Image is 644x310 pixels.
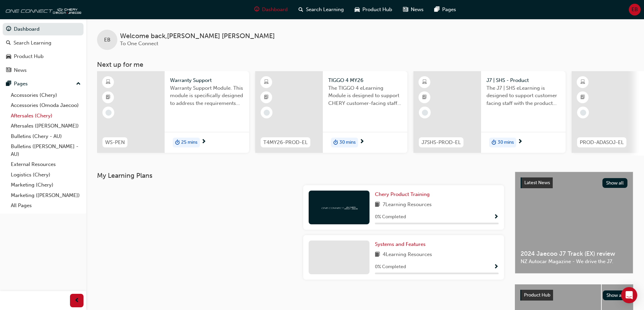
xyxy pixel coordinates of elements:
[494,214,499,220] span: Show Progress
[422,110,428,116] span: learningRecordVerb_NONE-icon
[494,264,499,270] span: Show Progress
[249,3,293,17] a: guage-iconDashboard
[603,290,628,300] button: Show all
[602,178,628,188] button: Show all
[359,139,364,145] span: next-icon
[175,138,180,147] span: duration-icon
[515,172,633,274] a: Latest NewsShow all2024 Jaecoo J7 Track (EX) reviewNZ Autocar Magazine - We drive the J7.
[355,5,360,14] span: car-icon
[8,111,84,121] a: Aftersales (Chery)
[14,53,44,60] div: Product Hub
[328,77,402,84] span: TIGGO 4 MY26
[170,84,244,107] span: Warranty Support Module. This module is specifically designed to address the requirements and pro...
[14,39,51,47] div: Search Learning
[263,139,308,146] span: T4MY26-PROD-EL
[328,84,402,107] span: The TIGGO 4 eLearning Module is designed to support CHERY customer-facing staff with the product ...
[6,40,11,46] span: search-icon
[520,290,628,301] a: Product HubShow all
[486,84,560,107] span: The J7 | SHS eLearning is designed to support customer facing staff with the product and sales in...
[621,287,637,303] div: Open Intercom Messenger
[494,263,499,271] button: Show Progress
[498,139,514,146] span: 30 mins
[8,90,84,101] a: Accessories (Chery)
[413,71,566,153] a: J7SHS-PROD-ELJ7 | SHS - ProductThe J7 | SHS eLearning is designed to support customer facing staf...
[3,50,84,63] a: Product Hub
[254,5,259,14] span: guage-icon
[398,3,429,17] a: news-iconNews
[375,241,426,247] span: Systems and Features
[375,263,406,271] span: 0 % Completed
[6,26,11,32] span: guage-icon
[3,23,84,35] a: Dashboard
[8,100,84,111] a: Accessories (Omoda Jaecoo)
[106,78,111,87] span: learningResourceType_ELEARNING-icon
[375,241,428,248] a: Systems and Features
[105,139,125,146] span: WS-PEN
[3,3,81,16] img: oneconnect
[120,40,158,47] span: To One Connect
[411,6,424,13] span: News
[8,131,84,142] a: Bulletins (Chery - AU)
[580,78,585,87] span: learningResourceType_ELEARNING-icon
[333,138,338,147] span: duration-icon
[434,5,439,14] span: pages-icon
[375,191,430,197] span: Chery Product Training
[293,3,349,17] a: search-iconSearch Learning
[518,139,523,145] span: next-icon
[580,139,624,146] span: PROD-ADASOJ-EL
[3,37,84,49] a: Search Learning
[521,177,627,188] a: Latest NewsShow all
[306,6,344,13] span: Search Learning
[580,93,585,102] span: booktick-icon
[97,71,249,153] a: WS-PENWarranty SupportWarranty Support Module. This module is specifically designed to address th...
[264,110,270,116] span: learningRecordVerb_NONE-icon
[3,78,84,90] button: Pages
[580,110,586,116] span: learningRecordVerb_NONE-icon
[8,180,84,190] a: Marketing (Chery)
[521,258,627,265] span: NZ Autocar Magazine - We drive the J7.
[429,3,461,17] a: pages-iconPages
[422,139,461,146] span: J7SHS-PROD-EL
[383,251,432,259] span: 4 Learning Resources
[403,5,408,14] span: news-icon
[375,191,432,198] a: Chery Product Training
[262,6,288,13] span: Dashboard
[362,6,392,13] span: Product Hub
[106,93,111,102] span: booktick-icon
[8,159,84,170] a: External Resources
[3,22,84,78] button: DashboardSearch LearningProduct HubNews
[375,213,406,221] span: 0 % Completed
[97,172,504,179] h3: My Learning Plans
[6,81,11,87] span: pages-icon
[170,77,244,84] span: Warranty Support
[521,250,627,258] span: 2024 Jaecoo J7 Track (EX) review
[8,141,84,159] a: Bulletins ([PERSON_NAME] - AU)
[320,204,358,210] img: oneconnect
[494,213,499,221] button: Show Progress
[6,67,11,74] span: news-icon
[3,64,84,77] a: News
[104,36,111,44] span: EB
[201,139,206,145] span: next-icon
[422,78,427,87] span: learningResourceType_ELEARNING-icon
[14,80,28,88] div: Pages
[8,190,84,201] a: Marketing ([PERSON_NAME])
[14,66,27,74] div: News
[120,32,275,40] span: Welcome back , [PERSON_NAME] [PERSON_NAME]
[339,139,356,146] span: 30 mins
[8,200,84,211] a: All Pages
[8,170,84,180] a: Logistics (Chery)
[629,4,641,16] button: EB
[375,201,380,209] span: book-icon
[255,71,407,153] a: T4MY26-PROD-ELTIGGO 4 MY26The TIGGO 4 eLearning Module is designed to support CHERY customer-faci...
[105,110,112,116] span: learningRecordVerb_NONE-icon
[74,297,79,305] span: prev-icon
[264,93,269,102] span: booktick-icon
[383,201,432,209] span: 7 Learning Resources
[264,78,269,87] span: learningResourceType_ELEARNING-icon
[8,121,84,131] a: Aftersales ([PERSON_NAME])
[86,61,644,68] h3: Next up for me
[524,180,550,186] span: Latest News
